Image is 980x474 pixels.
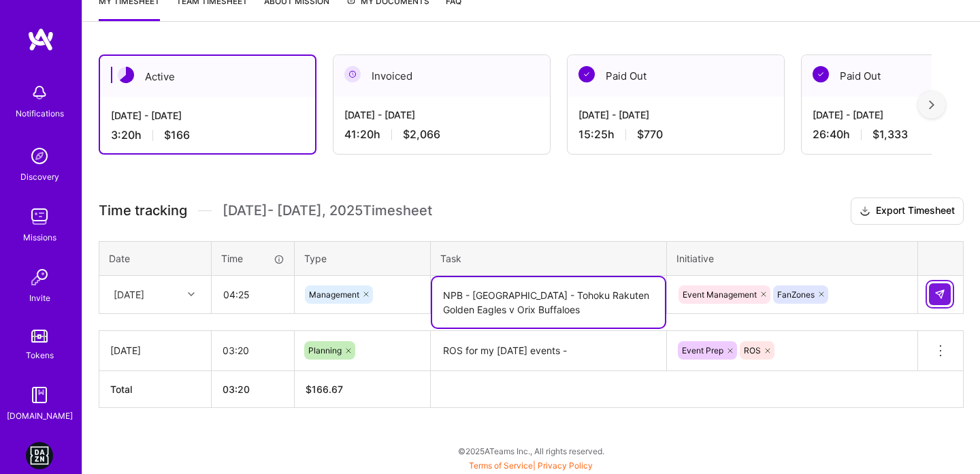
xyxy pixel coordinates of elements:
span: FanZones [777,289,815,300]
div: [DATE] - [DATE] [578,108,773,122]
div: Initiative [676,251,908,266]
span: $770 [637,127,663,142]
th: Task [431,241,667,275]
img: teamwork [26,203,53,230]
div: [DATE] - [DATE] [344,108,539,122]
div: Active [100,56,315,97]
img: discovery [26,142,53,170]
span: Event Management [683,289,757,300]
th: Type [295,241,431,275]
img: guide book [26,381,53,409]
div: Discovery [20,170,59,184]
img: Paid Out [813,66,829,82]
div: Paid Out [568,55,784,97]
div: Missions [23,230,56,244]
img: tokens [31,330,48,343]
input: HH:MM [212,276,293,313]
img: Invite [26,264,53,291]
img: right [929,100,934,110]
img: Submit [934,289,945,300]
div: [DATE] - [DATE] [111,108,304,123]
img: Invoiced [344,66,361,82]
img: bell [26,79,53,106]
div: Notifications [16,106,64,121]
div: 3:20 h [111,128,304,142]
input: HH:MM [212,332,294,368]
div: null [929,283,952,305]
img: Paid Out [578,66,595,82]
textarea: NPB - [GEOGRAPHIC_DATA] - Tohoku Rakuten Golden Eagles v Orix Buffaloes [432,277,665,328]
textarea: ROS for my [DATE] events - [432,332,665,370]
span: $2,066 [403,127,440,142]
a: Privacy Policy [538,460,593,471]
button: Export Timesheet [851,197,964,225]
div: Time [221,251,284,266]
span: $ 166.67 [306,383,343,395]
a: Terms of Service [469,460,533,471]
span: $166 [164,128,190,142]
div: © 2025 ATeams Inc., All rights reserved. [82,434,980,468]
th: Total [99,370,212,407]
i: icon Download [860,204,870,219]
span: ROS [744,345,761,355]
div: Invite [29,291,50,305]
img: Active [118,67,134,83]
i: icon Chevron [188,291,195,298]
a: DAZN: Event Moderators for Israel Based Team [22,442,56,469]
img: logo [27,27,54,52]
div: [DATE] [110,343,200,358]
img: DAZN: Event Moderators for Israel Based Team [26,442,53,469]
th: 03:20 [212,370,295,407]
div: [DOMAIN_NAME] [7,409,73,423]
span: [DATE] - [DATE] , 2025 Timesheet [223,202,432,219]
th: Date [99,241,212,275]
div: Invoiced [333,55,550,97]
span: Planning [308,345,342,355]
div: 41:20 h [344,127,539,142]
div: [DATE] [114,287,144,302]
span: Time tracking [99,202,187,219]
span: | [469,460,593,471]
span: $1,333 [872,127,908,142]
div: 15:25 h [578,127,773,142]
div: Tokens [26,348,54,362]
span: Event Prep [682,345,723,355]
span: Management [309,289,359,300]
